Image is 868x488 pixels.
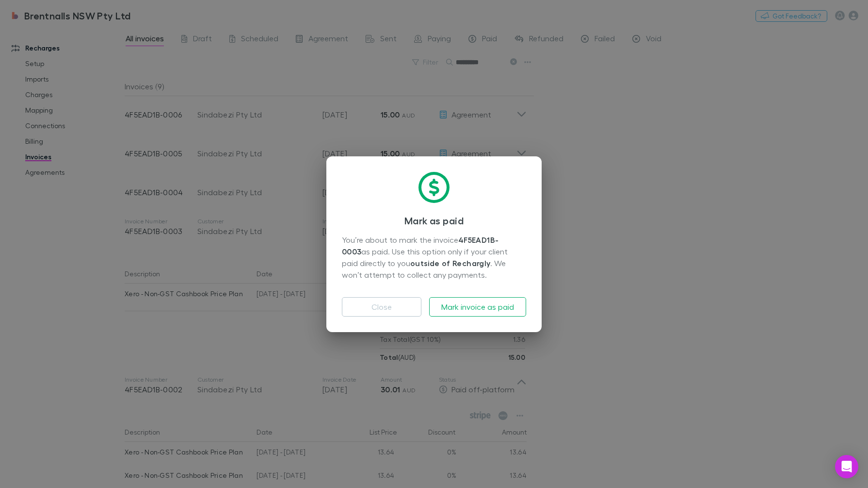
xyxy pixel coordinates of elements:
button: Mark invoice as paid [429,297,526,317]
button: Close [342,297,421,317]
strong: outside of Rechargly [410,258,490,268]
div: You’re about to mark the invoice as paid. Use this option only if your client paid directly to yo... [342,234,526,282]
strong: 4F5EAD1B-0003 [342,235,498,256]
div: Open Intercom Messenger [835,455,858,478]
h3: Mark as paid [342,215,526,226]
